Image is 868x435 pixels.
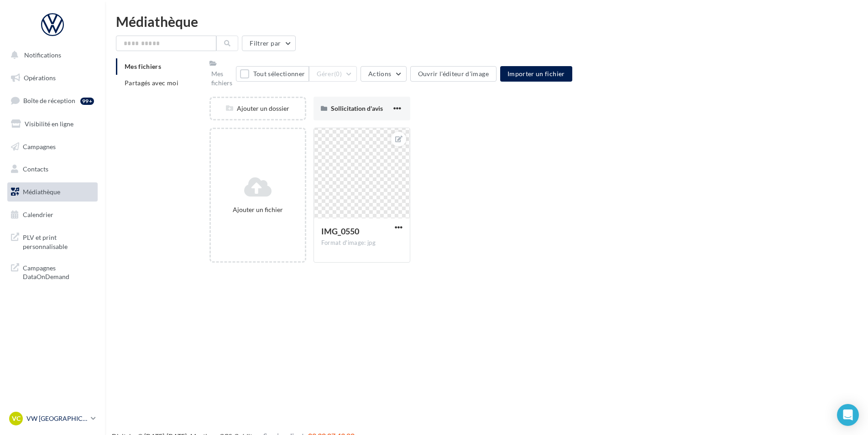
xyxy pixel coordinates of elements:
a: Campagnes [5,137,99,156]
span: Mes fichiers [125,62,161,70]
button: Importer un fichier [500,66,572,82]
div: Ajouter un fichier [214,205,301,214]
span: PLV et print personnalisable [23,231,94,251]
button: Notifications [5,46,96,65]
span: (0) [334,70,342,78]
span: Boîte de réception [23,97,75,104]
a: Médiathèque [5,182,99,202]
a: Opérations [5,68,99,88]
div: Mes fichiers [211,69,232,88]
span: Actions [368,70,391,78]
div: Open Intercom Messenger [837,404,859,426]
div: Format d'image: jpg [321,239,403,247]
div: 99+ [80,98,94,105]
span: VC [12,414,21,423]
button: Filtrer par [242,36,296,51]
div: Ajouter un dossier [211,104,305,113]
a: Visibilité en ligne [5,114,99,134]
span: Calendrier [23,211,53,218]
span: Partagés avec moi [125,79,178,87]
div: Médiathèque [116,15,857,28]
span: Sollicitation d'avis [331,104,383,112]
button: Ouvrir l'éditeur d'image [410,66,497,82]
a: VC VW [GEOGRAPHIC_DATA] [7,410,98,427]
span: Visibilité en ligne [25,120,73,128]
span: Médiathèque [23,188,60,196]
button: Tout sélectionner [236,66,309,82]
span: Notifications [24,51,61,59]
a: Campagnes DataOnDemand [5,258,99,285]
button: Actions [361,66,406,82]
span: Campagnes [23,142,56,150]
span: Importer un fichier [507,70,565,78]
span: IMG_0550 [321,226,359,236]
span: Opérations [24,74,56,82]
a: Boîte de réception99+ [5,91,99,110]
a: PLV et print personnalisable [5,228,99,254]
a: Contacts [5,160,99,179]
p: VW [GEOGRAPHIC_DATA] [26,414,87,423]
span: Contacts [23,165,48,173]
span: Campagnes DataOnDemand [23,262,94,281]
a: Calendrier [5,205,99,224]
button: Gérer(0) [309,66,357,82]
